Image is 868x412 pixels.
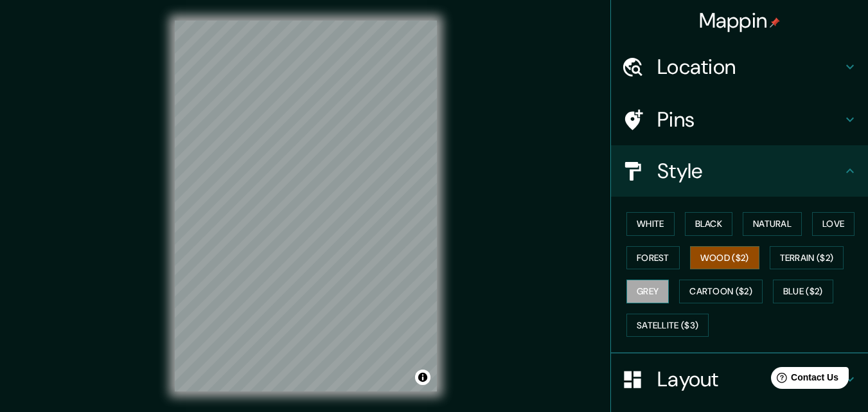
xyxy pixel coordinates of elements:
[743,212,802,236] button: Natural
[626,246,680,270] button: Forest
[773,280,833,303] button: Blue ($2)
[611,354,868,405] div: Layout
[699,8,781,33] h4: Mappin
[626,314,709,337] button: Satellite ($3)
[415,370,430,385] button: Toggle attribution
[611,145,868,197] div: Style
[690,246,759,270] button: Wood ($2)
[679,280,763,303] button: Cartoon ($2)
[657,54,842,80] h4: Location
[175,21,437,391] canvas: Map
[685,212,733,236] button: Black
[626,212,675,236] button: White
[770,246,844,270] button: Terrain ($2)
[770,17,780,28] img: pin-icon.png
[611,94,868,145] div: Pins
[626,280,669,303] button: Grey
[812,212,855,236] button: Love
[657,158,842,184] h4: Style
[657,107,842,132] h4: Pins
[754,362,854,398] iframe: Help widget launcher
[611,41,868,93] div: Location
[657,366,842,392] h4: Layout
